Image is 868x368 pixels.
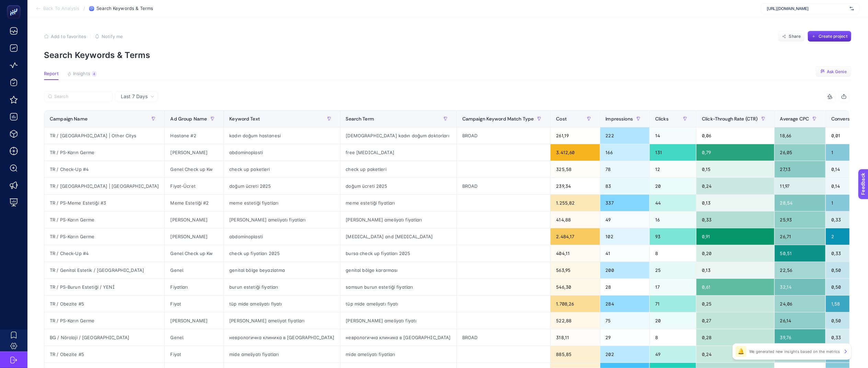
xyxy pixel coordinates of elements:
[600,329,650,346] div: 29
[44,144,164,161] div: TR / PS-Karın Germe
[775,127,826,144] div: 18,66
[551,262,600,278] div: 563,95
[165,279,223,295] div: Fiyatları
[165,228,223,245] div: [PERSON_NAME]
[54,94,108,99] input: Search
[44,312,164,329] div: TR / PS-Karın Germe
[224,127,340,144] div: kadın doğum hastanesi
[224,245,340,262] div: check up fiyatları 2025
[165,245,223,262] div: Genel Check up Kw
[600,195,650,211] div: 337
[165,262,223,278] div: Genel
[96,6,153,11] span: Search Keywords & Terms
[340,346,456,363] div: mide ameliyatı fiyatları
[224,144,340,161] div: abdominoplasti
[43,6,79,11] span: Back To Analysis
[775,262,826,278] div: 22,56
[340,296,456,312] div: tüp mide ameliyatı fiyatı
[696,245,774,262] div: 0,20
[551,296,600,312] div: 1.708,26
[696,279,774,295] div: 0,61
[600,178,650,194] div: 83
[775,161,826,177] div: 27,13
[102,34,123,39] span: Notify me
[696,211,774,228] div: 0,33
[650,228,696,245] div: 93
[600,127,650,144] div: 222
[340,178,456,194] div: doğum ücreti 2025
[600,279,650,295] div: 28
[457,127,551,144] div: BROAD
[340,127,456,144] div: [DEMOGRAPHIC_DATA] kadın doğum doktorları
[789,34,801,39] span: Share
[551,279,600,295] div: 546,30
[650,312,696,329] div: 20
[650,127,696,144] div: 14
[827,69,847,74] span: Ask Genie
[600,312,650,329] div: 75
[121,93,148,100] span: Last 7 Days
[696,312,774,329] div: 0,27
[340,195,456,211] div: meme estetiği fiyatları
[551,329,600,346] div: 318,11
[457,178,551,194] div: BROAD
[600,211,650,228] div: 49
[696,195,774,211] div: 0,13
[224,262,340,278] div: genital bölge beyazlatma
[606,116,633,122] span: Impressions
[702,116,757,122] span: Click-Through Rate (CTR)
[165,178,223,194] div: Fiyat-Ücret
[165,329,223,346] div: Genel
[767,6,847,11] span: [URL][DOMAIN_NAME]
[73,71,90,77] span: Insights
[775,211,826,228] div: 25,93
[44,279,164,295] div: TR / PS-Burun Estetiği / YENİ
[165,346,223,363] div: Fiyat
[650,195,696,211] div: 44
[850,5,854,12] img: svg%3e
[650,245,696,262] div: 8
[44,211,164,228] div: TR / PS-Karın Germe
[165,312,223,329] div: [PERSON_NAME]
[650,346,696,363] div: 49
[340,228,456,245] div: [MEDICAL_DATA] and [MEDICAL_DATA]
[224,195,340,211] div: meme estetiği fiyatları
[831,116,859,122] span: Conversions
[224,296,340,312] div: tüp mide ameliyatı fiyatı
[44,178,164,194] div: TR / [GEOGRAPHIC_DATA] | [GEOGRAPHIC_DATA]
[44,245,164,262] div: TR / Check-Up #4
[340,279,456,295] div: samsun burun estetiği fiyatları
[775,329,826,346] div: 39,76
[551,245,600,262] div: 404,11
[696,296,774,312] div: 0,25
[44,296,164,312] div: TR / Obezite #5
[600,262,650,278] div: 200
[340,245,456,262] div: bursa check up fiyatları 2025
[346,116,374,122] span: Search Term
[170,116,207,122] span: Ad Group Name
[44,346,164,363] div: TR / Obezite #5
[556,116,567,122] span: Cost
[650,262,696,278] div: 25
[224,279,340,295] div: burun estetiği fiyatları
[808,31,852,42] button: Create project
[696,329,774,346] div: 0,28
[44,50,852,60] p: Search Keywords & Terms
[650,161,696,177] div: 12
[165,211,223,228] div: [PERSON_NAME]
[224,211,340,228] div: [PERSON_NAME] ameliyatı fiyatları
[775,312,826,329] div: 26,14
[340,144,456,161] div: free [MEDICAL_DATA]
[650,144,696,161] div: 131
[650,296,696,312] div: 71
[696,346,774,363] div: 0,24
[165,195,223,211] div: Meme Estetiği #2
[340,211,456,228] div: [PERSON_NAME] ameliyatı fiyatları
[165,161,223,177] div: Genel Check up Kw
[696,144,774,161] div: 0,79
[340,262,456,278] div: genital bölge kararması
[551,144,600,161] div: 3.412,60
[44,127,164,144] div: TR / [GEOGRAPHIC_DATA] | Other Citys
[224,228,340,245] div: abdominoplasti
[551,127,600,144] div: 261,19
